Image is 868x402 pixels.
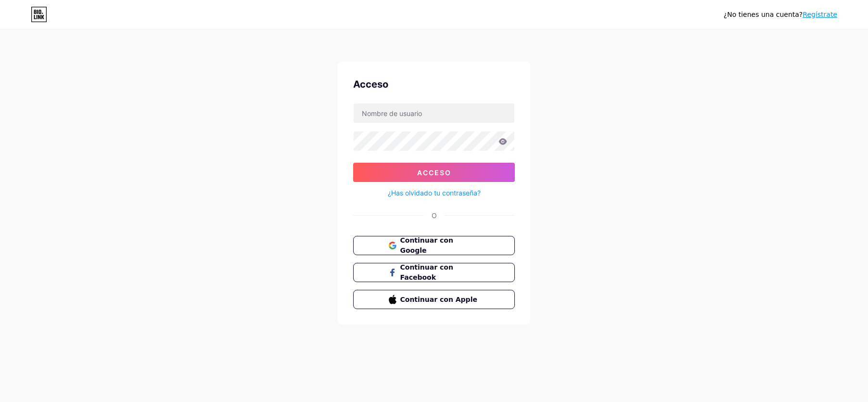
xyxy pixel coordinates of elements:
button: Acceso [353,163,515,182]
font: Acceso [417,169,451,177]
font: Acceso [353,78,388,90]
a: Regístrate [803,11,837,18]
font: ¿No tienes una cuenta? [724,11,803,18]
a: ¿Has olvidado tu contraseña? [388,188,481,198]
button: Continuar con Google [353,236,515,255]
input: Nombre de usuario [354,104,514,123]
font: O [432,211,437,220]
font: Continuar con Facebook [400,263,453,281]
font: ¿Has olvidado tu contraseña? [388,189,481,197]
button: Continuar con Apple [353,290,515,309]
font: Continuar con Apple [400,296,477,303]
font: Continuar con Google [400,236,453,254]
button: Continuar con Facebook [353,263,515,282]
